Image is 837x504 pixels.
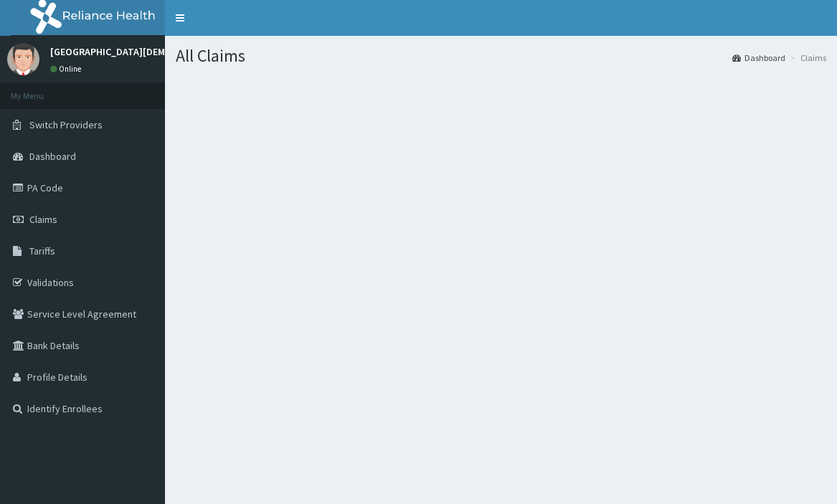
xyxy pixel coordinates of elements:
h1: All Claims [176,47,826,65]
span: Tariffs [29,244,55,257]
img: User Image [7,43,39,75]
span: Dashboard [29,150,76,163]
p: [GEOGRAPHIC_DATA][DEMOGRAPHIC_DATA][PERSON_NAME] [50,47,315,57]
span: Switch Providers [29,118,103,131]
a: Dashboard [732,52,785,64]
a: Online [50,64,85,74]
span: Claims [29,213,57,226]
li: Claims [787,52,826,64]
